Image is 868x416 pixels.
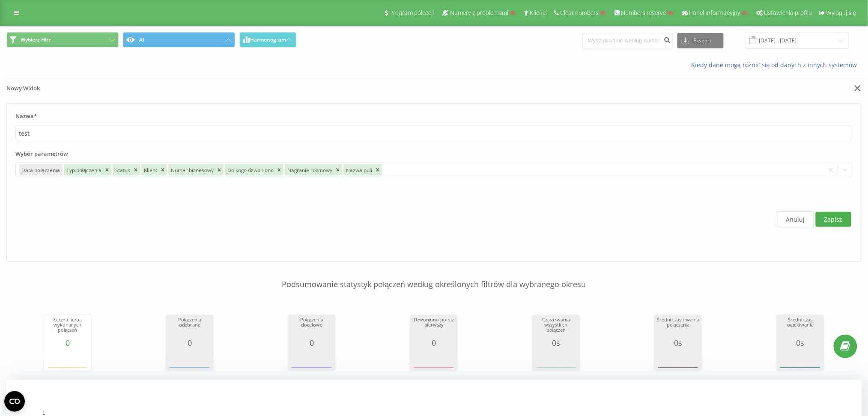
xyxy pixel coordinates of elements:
[389,9,435,16] span: Program poleceń
[290,317,333,339] div: Połączenia docelowe
[224,164,284,176] div: Do kogo dzwonionoRemove Do kogo dzwoniono
[46,339,89,347] div: 0
[582,33,673,48] input: Wyszukiwanie według numeru
[412,317,455,339] div: Dzwoniono po raz pierwszy
[18,164,63,176] div: Data połączenia
[691,61,862,69] a: Kiedy dane mogą różnić się od danych z innych systemów
[250,37,286,43] span: Harmonogram
[621,9,666,16] span: Numbers reserve
[6,32,119,48] button: Wybierz Filtr
[412,347,455,373] svg: A chart.
[6,84,428,97] p: Nowy Widok
[535,339,578,347] div: 0s
[131,164,140,175] div: Remove Status
[168,164,215,175] div: Numer biznesowy
[779,317,822,339] div: Średni czas oczekiwania
[42,411,45,416] text: 1
[112,164,141,176] div: StatusRemove Status
[46,317,89,339] div: Łączna liczba wykonanych połączeń
[15,112,853,125] label: Nazwa*
[779,347,822,373] svg: A chart.
[103,164,111,175] div: Remove Typ połączenia
[46,347,89,373] svg: A chart.
[373,164,382,175] div: Remove Nazwa puli
[343,164,383,176] div: Nazwa puliRemove Nazwa puli
[215,164,224,175] div: Remove Numer biznesowy
[816,212,851,227] button: Zapisz
[852,84,862,93] button: Zamknij
[19,164,63,175] div: Data połączenia
[777,211,814,227] button: Anuluj
[6,262,862,290] p: Podsumowanie statystyk połączeń według określonych filtrów dla wybranego okresu
[530,9,547,16] span: Klienci
[285,164,334,175] div: Nagranie rozmowy
[275,164,283,175] div: Remove Do kogo dzwoniono
[535,317,578,339] div: Czas trwania wszystkich połączeń
[657,347,700,373] svg: A chart.
[64,164,103,175] div: Typ połączenia
[689,9,740,16] span: Panel Informacyjny
[412,339,455,347] div: 0
[657,339,700,347] div: 0s
[141,164,158,175] div: Klient
[168,339,211,347] div: 0
[535,347,578,373] svg: A chart.
[779,339,822,347] div: 0s
[123,32,235,48] button: AI
[15,150,853,163] label: Wybór parametrów
[168,317,211,339] div: Połączenia odebrane
[239,32,296,48] button: Harmonogram
[15,125,853,141] input: Wprowadź nazwę
[63,164,112,176] div: Typ połączeniaRemove Typ połączenia
[158,164,167,175] div: Remove Klient
[225,164,275,175] div: Do kogo dzwoniono
[290,347,333,373] svg: A chart.
[113,164,131,175] div: Status
[560,9,599,16] span: Clear numbers
[764,9,812,16] span: Ustawienia profilu
[334,164,342,175] div: Remove Nagranie rozmowy
[450,9,508,16] span: Numery z problemami
[343,164,373,175] div: Nazwa puli
[168,347,211,373] svg: A chart.
[290,339,333,347] div: 0
[21,36,51,43] span: Wybierz Filtr
[168,164,224,176] div: Numer biznesowyRemove Numer biznesowy
[657,317,700,339] div: Średni czas trwania połączenia
[677,33,724,48] button: Eksport
[826,9,856,16] span: Wyloguj się
[284,164,343,176] div: Nagranie rozmowyRemove Nagranie rozmowy
[4,391,25,412] button: Open CMP widget
[141,164,168,176] div: KlientRemove Klient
